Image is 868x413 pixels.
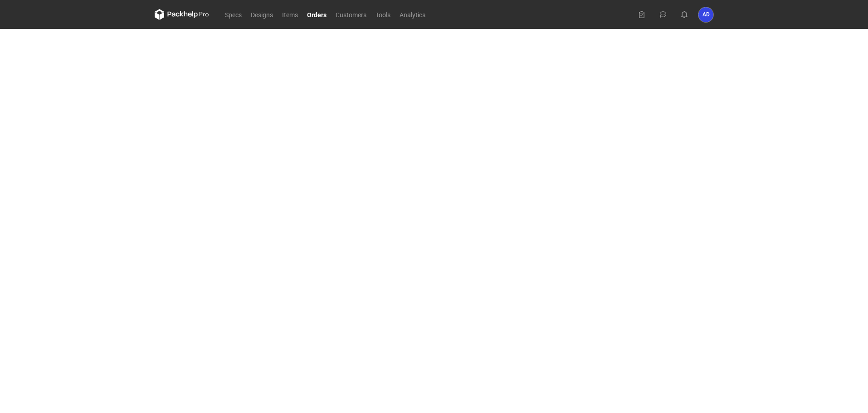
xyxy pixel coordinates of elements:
[246,9,278,20] a: Designs
[698,7,713,22] div: Anita Dolczewska
[302,9,331,20] a: Orders
[220,9,246,20] a: Specs
[698,7,713,22] button: AD
[371,9,395,20] a: Tools
[395,9,430,20] a: Analytics
[155,9,209,20] svg: Packhelp Pro
[278,9,302,20] a: Items
[331,9,371,20] a: Customers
